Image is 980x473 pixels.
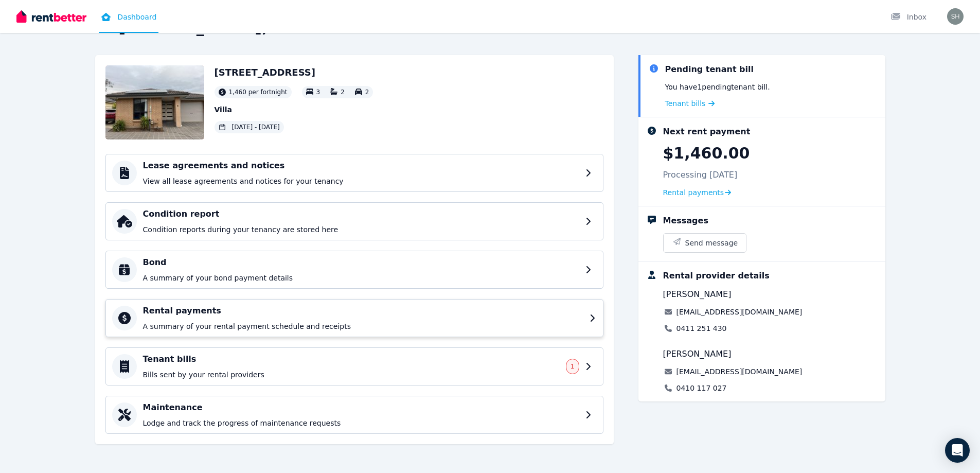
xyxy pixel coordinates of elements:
[665,63,754,76] div: Pending tenant bill
[663,215,708,227] div: Messages
[365,89,369,96] span: 2
[316,89,320,96] span: 3
[232,123,280,131] span: [DATE] - [DATE]
[143,353,560,365] h4: Tenant bills
[663,126,751,138] div: Next rent payment
[663,144,750,163] p: $1,460.00
[663,169,738,181] p: Processing [DATE]
[664,234,746,252] button: Send message
[663,348,732,360] span: [PERSON_NAME]
[143,370,560,380] p: Bills sent by your rental providers
[105,65,204,139] img: Property Url
[663,270,770,282] div: Rental provider details
[676,307,803,317] a: [EMAIL_ADDRESS][DOMAIN_NAME]
[143,401,579,414] h4: Maintenance
[229,88,288,96] span: 1,460 per fortnight
[143,256,579,269] h4: Bond
[665,98,715,109] a: Tenant bills
[663,288,732,301] span: [PERSON_NAME]
[341,89,345,96] span: 2
[143,208,579,220] h4: Condition report
[143,273,579,283] p: A summary of your bond payment details
[676,323,727,334] a: 0411 251 430
[676,366,803,377] a: [EMAIL_ADDRESS][DOMAIN_NAME]
[143,418,579,428] p: Lodge and track the progress of maintenance requests
[143,160,579,172] h4: Lease agreements and notices
[665,98,706,109] span: Tenant bills
[215,65,373,80] h2: [STREET_ADDRESS]
[665,82,770,92] p: You have 1 pending tenant bill .
[143,176,579,186] p: View all lease agreements and notices for your tenancy
[571,362,575,371] span: 1
[143,321,583,331] p: A summary of your rental payment schedule and receipts
[663,187,732,198] a: Rental payments
[945,438,970,463] div: Open Intercom Messenger
[890,12,926,22] div: Inbox
[215,104,373,115] p: Villa
[16,9,86,24] img: RentBetter
[143,305,583,317] h4: Rental payments
[685,238,738,248] span: Send message
[947,8,964,25] img: Shilpalata Shetty
[143,224,579,235] p: Condition reports during your tenancy are stored here
[676,383,727,393] a: 0410 117 027
[663,187,724,198] span: Rental payments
